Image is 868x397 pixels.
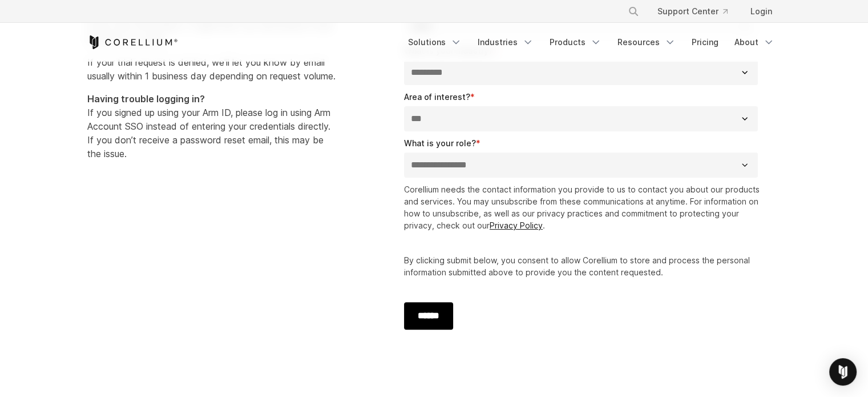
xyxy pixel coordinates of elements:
a: Products [543,32,608,53]
div: Open Intercom Messenger [829,358,857,386]
button: Search [623,1,644,22]
a: Privacy Policy [490,220,543,230]
a: About [728,32,781,53]
a: Industries [471,32,540,53]
span: What is your role? [404,138,476,148]
span: If you signed up using your Arm ID, please log in using Arm Account SSO instead of entering your ... [87,93,330,159]
p: By clicking submit below, you consent to allow Corellium to store and process the personal inform... [404,254,763,278]
div: Navigation Menu [614,1,781,22]
strong: Having trouble logging in? [87,93,205,105]
a: Login [741,1,781,22]
span: Area of interest? [404,92,470,102]
p: Corellium needs the contact information you provide to us to contact you about our products and s... [404,183,763,231]
a: Resources [611,32,683,53]
a: Solutions [401,32,469,53]
span: If your trial request is denied, we'll let you know by email usually within 1 business day depend... [87,57,336,82]
div: Navigation Menu [401,32,781,53]
a: Support Center [648,1,737,22]
a: Pricing [685,32,725,53]
a: Corellium Home [87,35,178,49]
